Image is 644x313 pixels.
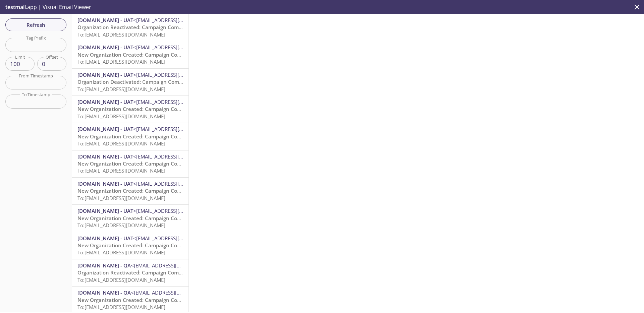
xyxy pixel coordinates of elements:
div: [DOMAIN_NAME] - QA<[EMAIL_ADDRESS][DOMAIN_NAME]>Organization Reactivated: Campaign Composer Integ... [72,259,189,286]
span: <[EMAIL_ADDRESS][DOMAIN_NAME]> [133,71,220,78]
span: To: [EMAIL_ADDRESS][DOMAIN_NAME] [77,140,165,147]
div: [DOMAIN_NAME] - UAT<[EMAIL_ADDRESS][DOMAIN_NAME]>New Organization Created: Campaign Composer Inte... [72,123,189,150]
span: Organization Reactivated: Campaign Composer Integration Test-1.20250918.9 [77,24,267,30]
span: New Organization Created: Campaign Composer Integration Test-1.20250918.9 [77,242,270,249]
span: <[EMAIL_ADDRESS][DOMAIN_NAME]> [133,153,220,160]
span: [DOMAIN_NAME] - UAT [77,71,133,78]
span: [DOMAIN_NAME] - UAT [77,126,133,132]
span: [DOMAIN_NAME] - UAT [77,99,133,105]
span: To: [EMAIL_ADDRESS][DOMAIN_NAME] [77,113,165,120]
span: Organization Deactivated: Campaign Composer Integration Test-1.20250918.9 [77,78,267,85]
span: [DOMAIN_NAME] - QA [77,262,131,269]
span: New Organization Created: Campaign Composer Integration Test-1.20250918.9 [77,51,270,58]
span: New Organization Created: Campaign Composer Integration Test-1.20250918.9 [77,106,270,112]
span: To: [EMAIL_ADDRESS][DOMAIN_NAME] [77,304,165,310]
span: New Organization Created: Campaign Composer Integration Test-1.20250918.9 [77,297,270,303]
span: New Organization Created: Campaign Composer Integration Test-1.20250918.9 [77,215,270,222]
span: <[EMAIL_ADDRESS][DOMAIN_NAME]> [133,126,220,132]
span: <[EMAIL_ADDRESS][DOMAIN_NAME]> [133,180,220,187]
span: testmail [5,3,26,11]
div: [DOMAIN_NAME] - UAT<[EMAIL_ADDRESS][DOMAIN_NAME]>Organization Deactivated: Campaign Composer Inte... [72,69,189,96]
span: [DOMAIN_NAME] - UAT [77,235,133,242]
div: [DOMAIN_NAME] - UAT<[EMAIL_ADDRESS][DOMAIN_NAME]>Organization Reactivated: Campaign Composer Inte... [72,14,189,41]
span: Refresh [11,20,61,29]
span: [DOMAIN_NAME] - UAT [77,17,133,23]
span: To: [EMAIL_ADDRESS][DOMAIN_NAME] [77,195,165,201]
span: <[EMAIL_ADDRESS][DOMAIN_NAME]> [133,99,220,105]
span: To: [EMAIL_ADDRESS][DOMAIN_NAME] [77,86,165,92]
span: To: [EMAIL_ADDRESS][DOMAIN_NAME] [77,167,165,174]
span: <[EMAIL_ADDRESS][DOMAIN_NAME]> [131,262,218,269]
div: [DOMAIN_NAME] - UAT<[EMAIL_ADDRESS][DOMAIN_NAME]>New Organization Created: Campaign Composer Inte... [72,178,189,204]
div: [DOMAIN_NAME] - UAT<[EMAIL_ADDRESS][DOMAIN_NAME]>New Organization Created: Campaign Composer Inte... [72,205,189,232]
span: <[EMAIL_ADDRESS][DOMAIN_NAME]> [133,44,220,51]
span: To: [EMAIL_ADDRESS][DOMAIN_NAME] [77,58,165,65]
span: New Organization Created: Campaign Composer Integration Test-1.20250918.9 [77,187,270,194]
span: [DOMAIN_NAME] - UAT [77,180,133,187]
span: <[EMAIL_ADDRESS][DOMAIN_NAME]> [133,207,220,214]
div: [DOMAIN_NAME] - UAT<[EMAIL_ADDRESS][DOMAIN_NAME]>New Organization Created: Campaign Composer Inte... [72,96,189,123]
span: [DOMAIN_NAME] - QA [77,289,131,296]
span: To: [EMAIL_ADDRESS][DOMAIN_NAME] [77,276,165,283]
span: <[EMAIL_ADDRESS][DOMAIN_NAME]> [133,235,220,242]
span: New Organization Created: Campaign Composer Integration Test-1.20250918.9 [77,160,270,167]
span: New Organization Created: Campaign Composer Integration Test-1.20250918.9 [77,133,270,140]
span: To: [EMAIL_ADDRESS][DOMAIN_NAME] [77,31,165,38]
span: [DOMAIN_NAME] - UAT [77,44,133,51]
span: Organization Reactivated: Campaign Composer Integration Test-1.20250918.9 [77,269,267,276]
div: [DOMAIN_NAME] - UAT<[EMAIL_ADDRESS][DOMAIN_NAME]>New Organization Created: Campaign Composer Inte... [72,41,189,68]
span: To: [EMAIL_ADDRESS][DOMAIN_NAME] [77,249,165,256]
span: <[EMAIL_ADDRESS][DOMAIN_NAME]> [133,17,220,23]
span: [DOMAIN_NAME] - UAT [77,207,133,214]
div: [DOMAIN_NAME] - UAT<[EMAIL_ADDRESS][DOMAIN_NAME]>New Organization Created: Campaign Composer Inte... [72,232,189,259]
span: <[EMAIL_ADDRESS][DOMAIN_NAME]> [131,289,218,296]
span: To: [EMAIL_ADDRESS][DOMAIN_NAME] [77,222,165,229]
div: [DOMAIN_NAME] - UAT<[EMAIL_ADDRESS][DOMAIN_NAME]>New Organization Created: Campaign Composer Inte... [72,150,189,177]
span: [DOMAIN_NAME] - UAT [77,153,133,160]
button: Refresh [5,18,66,31]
